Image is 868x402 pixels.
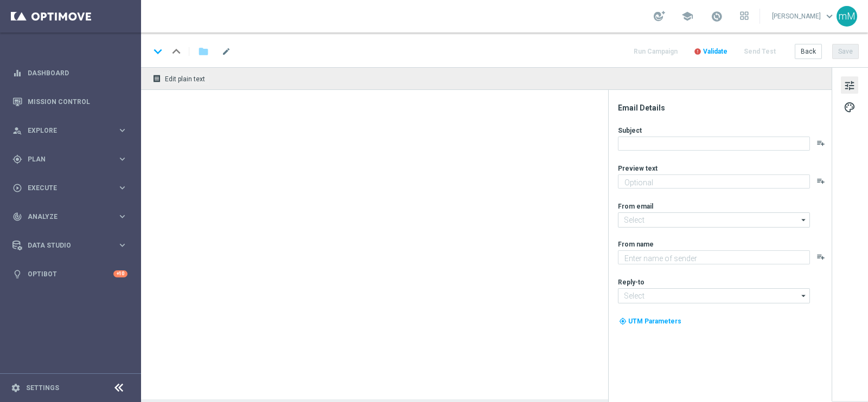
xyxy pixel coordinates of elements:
a: Dashboard [28,59,127,87]
i: keyboard_arrow_right [117,154,127,164]
span: mode_edit [221,47,231,56]
i: arrow_drop_down [799,213,809,227]
i: keyboard_arrow_right [117,183,127,193]
i: gps_fixed [12,154,22,164]
i: keyboard_arrow_down [150,43,166,60]
div: mM [837,6,857,27]
a: Optibot [28,260,113,288]
span: UTM Parameters [628,317,681,325]
button: my_location UTM Parameters [618,315,682,327]
label: Subject [618,126,642,135]
button: gps_fixed Plan keyboard_arrow_right [12,155,128,164]
i: lightbulb [12,269,22,279]
label: Reply-to [618,278,644,287]
label: From name [618,240,654,249]
div: +10 [113,270,127,277]
button: person_search Explore keyboard_arrow_right [12,126,128,135]
i: keyboard_arrow_right [117,240,127,250]
i: folder [198,45,209,58]
i: track_changes [12,212,22,222]
div: Email Details [618,103,831,113]
button: playlist_add [816,177,825,185]
i: person_search [12,126,22,135]
div: Mission Control [12,87,127,116]
span: palette [844,100,856,114]
button: Data Studio keyboard_arrow_right [12,241,128,250]
button: track_changes Analyze keyboard_arrow_right [12,212,128,221]
button: play_circle_outline Execute keyboard_arrow_right [12,184,128,192]
span: Edit plain text [165,75,205,83]
div: Optibot [12,260,127,288]
div: Execute [12,183,117,193]
i: settings [11,383,21,393]
button: Save [832,44,859,59]
button: Back [795,44,822,59]
a: Settings [26,385,59,391]
a: [PERSON_NAME]keyboard_arrow_down [771,8,837,24]
div: Dashboard [12,59,127,87]
span: Explore [28,127,117,134]
button: playlist_add [816,139,825,147]
input: Select [618,288,810,303]
button: error Validate [692,44,729,59]
button: playlist_add [816,252,825,261]
button: folder [197,43,210,60]
label: Preview text [618,164,658,173]
input: Select [618,212,810,228]
span: Execute [28,185,117,191]
div: Data Studio [12,241,117,250]
span: school [681,10,693,22]
span: Validate [703,48,727,55]
button: tune [841,76,858,94]
span: keyboard_arrow_down [824,10,835,22]
i: arrow_drop_down [799,289,809,303]
div: Plan [12,154,117,164]
i: my_location [619,317,627,325]
button: equalizer Dashboard [12,69,128,77]
button: Mission Control [12,98,128,106]
label: From email [618,202,653,211]
i: play_circle_outline [12,183,22,193]
button: palette [841,98,858,115]
i: error [694,48,701,55]
i: equalizer [12,68,22,78]
span: Plan [28,156,117,163]
span: Data Studio [28,242,117,249]
span: Analyze [28,213,117,220]
button: lightbulb Optibot +10 [12,270,128,278]
i: receipt [152,74,161,83]
div: Explore [12,126,117,135]
div: Analyze [12,212,117,222]
i: keyboard_arrow_right [117,211,127,222]
button: receipt Edit plain text [150,72,210,86]
span: tune [844,79,856,93]
i: keyboard_arrow_right [117,125,127,135]
a: Mission Control [28,87,127,116]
